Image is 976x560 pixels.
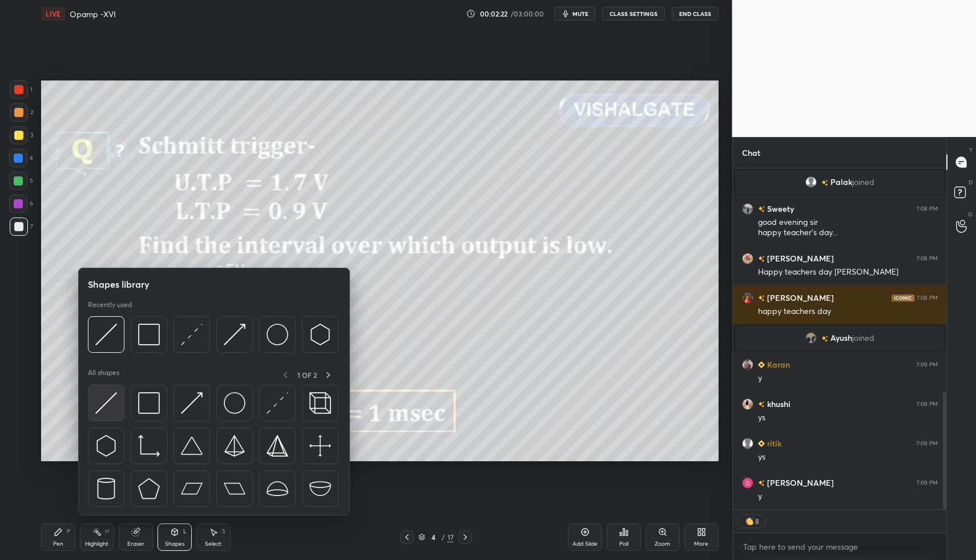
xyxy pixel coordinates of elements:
[821,180,828,186] img: no-rating-badge.077c3623.svg
[892,295,914,301] img: iconic-dark.1390631f.png
[742,477,753,489] img: 3
[602,7,665,21] button: CLASS SETTINGS
[267,392,288,414] img: svg+xml;charset=utf-8,%3Csvg%20xmlns%3D%22http%3A%2F%2Fwww.w3.org%2F2000%2Fsvg%22%20width%3D%2230...
[758,440,765,447] img: Learner_Badge_beginner_1_8b307cf2a0.svg
[53,541,63,547] div: Pen
[917,361,938,368] div: 7:09 PM
[127,541,144,547] div: Eraser
[758,306,938,317] div: happy teachers day
[10,126,33,144] div: 3
[554,7,595,21] button: mute
[95,392,117,414] img: svg+xml;charset=utf-8,%3Csvg%20xmlns%3D%22http%3A%2F%2Fwww.w3.org%2F2000%2Fsvg%22%20width%3D%2230...
[830,333,852,343] span: Ayush
[758,481,765,487] img: no-rating-badge.077c3623.svg
[765,398,791,410] h6: khushi
[821,336,828,342] img: no-rating-badge.077c3623.svg
[758,267,938,278] div: Happy teachers day [PERSON_NAME]
[758,361,765,368] img: Learner_Badge_beginner_1_8b307cf2a0.svg
[138,478,160,499] img: svg+xml;charset=utf-8,%3Csvg%20xmlns%3D%22http%3A%2F%2Fwww.w3.org%2F2000%2Fsvg%22%20width%3D%2234...
[969,146,973,155] p: T
[619,541,628,547] div: Poll
[427,534,439,541] div: 4
[309,478,331,499] img: svg+xml;charset=utf-8,%3Csvg%20xmlns%3D%22http%3A%2F%2Fwww.w3.org%2F2000%2Fsvg%22%20width%3D%2238...
[267,478,288,499] img: svg+xml;charset=utf-8,%3Csvg%20xmlns%3D%22http%3A%2F%2Fwww.w3.org%2F2000%2Fsvg%22%20width%3D%2238...
[765,292,834,304] h6: [PERSON_NAME]
[309,435,331,457] img: svg+xml;charset=utf-8,%3Csvg%20xmlns%3D%22http%3A%2F%2Fwww.w3.org%2F2000%2Fsvg%22%20width%3D%2240...
[9,195,33,213] div: 6
[10,217,33,236] div: 7
[765,252,834,264] h6: [PERSON_NAME]
[165,541,184,547] div: Shapes
[441,534,445,541] div: /
[742,359,753,370] img: fec520b3476e4e82b9805c71054fecfe.jpg
[758,217,938,239] div: good evening sir happy teacher's day...
[742,292,753,304] img: 2856317e378c43c587cfa15a67c9be30.jpg
[88,368,119,382] p: All shapes
[758,207,765,213] img: no-rating-badge.077c3623.svg
[297,370,317,380] p: 1 OF 2
[10,80,33,99] div: 1
[765,203,794,215] h6: Sweety
[852,333,874,343] span: joined
[70,9,116,19] h4: Opamp -XVI
[95,435,117,457] img: svg+xml;charset=utf-8,%3Csvg%20xmlns%3D%22http%3A%2F%2Fwww.w3.org%2F2000%2Fsvg%22%20width%3D%2230...
[572,10,588,18] span: mute
[969,178,973,187] p: D
[181,392,203,414] img: svg+xml;charset=utf-8,%3Csvg%20xmlns%3D%22http%3A%2F%2Fwww.w3.org%2F2000%2Fsvg%22%20width%3D%2230...
[758,256,765,263] img: no-rating-badge.077c3623.svg
[672,7,719,21] button: End Class
[138,435,160,457] img: svg+xml;charset=utf-8,%3Csvg%20xmlns%3D%22http%3A%2F%2Fwww.w3.org%2F2000%2Fsvg%22%20width%3D%2233...
[138,392,160,414] img: svg+xml;charset=utf-8,%3Csvg%20xmlns%3D%22http%3A%2F%2Fwww.w3.org%2F2000%2Fsvg%22%20width%3D%2234...
[765,358,790,370] h6: Karan
[205,541,221,547] div: Select
[758,373,938,384] div: y
[67,529,70,534] div: P
[181,478,203,499] img: svg+xml;charset=utf-8,%3Csvg%20xmlns%3D%22http%3A%2F%2Fwww.w3.org%2F2000%2Fsvg%22%20width%3D%2244...
[224,324,245,345] img: svg+xml;charset=utf-8,%3Csvg%20xmlns%3D%22http%3A%2F%2Fwww.w3.org%2F2000%2Fsvg%22%20width%3D%2230...
[88,300,132,309] p: Recently used
[742,203,753,215] img: 98f27a400be7445eb1f821b605354d7b.jpg
[852,178,874,187] span: joined
[917,440,938,447] div: 7:09 PM
[968,210,973,219] p: G
[830,178,852,187] span: Palak
[744,515,755,527] img: clapping_hands.png
[805,176,817,188] img: default.png
[267,324,288,345] img: svg+xml;charset=utf-8,%3Csvg%20xmlns%3D%22http%3A%2F%2Fwww.w3.org%2F2000%2Fsvg%22%20width%3D%2236...
[758,296,765,302] img: no-rating-badge.077c3623.svg
[10,103,33,122] div: 2
[95,478,117,499] img: svg+xml;charset=utf-8,%3Csvg%20xmlns%3D%22http%3A%2F%2Fwww.w3.org%2F2000%2Fsvg%22%20width%3D%2228...
[758,402,765,408] img: no-rating-badge.077c3623.svg
[917,401,938,408] div: 7:09 PM
[181,324,203,345] img: svg+xml;charset=utf-8,%3Csvg%20xmlns%3D%22http%3A%2F%2Fwww.w3.org%2F2000%2Fsvg%22%20width%3D%2230...
[917,206,938,212] div: 7:08 PM
[742,253,753,264] img: 15d63d1dc71e40deadaebccc2ba110a2.jpg
[758,412,938,424] div: ys
[733,168,947,509] div: grid
[41,7,65,21] div: LIVE
[309,324,331,345] img: svg+xml;charset=utf-8,%3Csvg%20xmlns%3D%22http%3A%2F%2Fwww.w3.org%2F2000%2Fsvg%22%20width%3D%2230...
[222,529,225,534] div: S
[181,435,203,457] img: svg+xml;charset=utf-8,%3Csvg%20xmlns%3D%22http%3A%2F%2Fwww.w3.org%2F2000%2Fsvg%22%20width%3D%2238...
[742,398,753,410] img: f5c56b14ffc64a2ebb77e579b98f1e32.jpg
[224,392,245,414] img: svg+xml;charset=utf-8,%3Csvg%20xmlns%3D%22http%3A%2F%2Fwww.w3.org%2F2000%2Fsvg%22%20width%3D%2236...
[917,295,938,301] div: 7:08 PM
[758,452,938,463] div: ys
[765,437,781,449] h6: ritik
[9,172,33,190] div: 5
[805,332,817,344] img: a554fb5b2de74e889e8cf2dac1903fa3.jpg
[917,480,938,486] div: 7:09 PM
[572,541,598,547] div: Add Slide
[9,149,33,167] div: 4
[105,529,109,534] div: H
[183,529,187,534] div: L
[742,438,753,449] img: default.png
[267,435,288,457] img: svg+xml;charset=utf-8,%3Csvg%20xmlns%3D%22http%3A%2F%2Fwww.w3.org%2F2000%2Fsvg%22%20width%3D%2234...
[655,541,670,547] div: Zoom
[224,435,245,457] img: svg+xml;charset=utf-8,%3Csvg%20xmlns%3D%22http%3A%2F%2Fwww.w3.org%2F2000%2Fsvg%22%20width%3D%2234...
[447,532,454,542] div: 17
[733,138,769,168] p: Chat
[755,517,760,526] div: 8
[138,324,160,345] img: svg+xml;charset=utf-8,%3Csvg%20xmlns%3D%22http%3A%2F%2Fwww.w3.org%2F2000%2Fsvg%22%20width%3D%2234...
[95,324,117,345] img: svg+xml;charset=utf-8,%3Csvg%20xmlns%3D%22http%3A%2F%2Fwww.w3.org%2F2000%2Fsvg%22%20width%3D%2230...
